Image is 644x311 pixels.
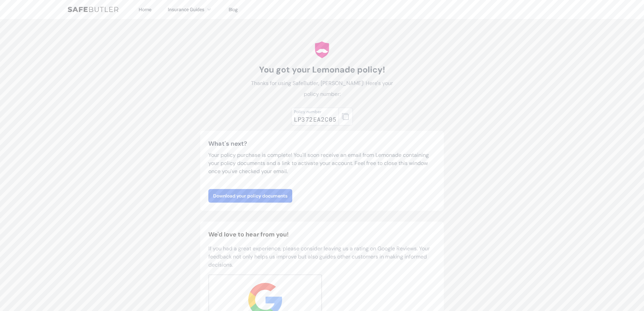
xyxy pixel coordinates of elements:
[294,109,337,115] div: Policy number
[208,189,292,203] a: Download your policy documents
[246,64,398,75] h1: You got your Lemonade policy!
[168,5,212,14] button: Insurance Guides
[208,230,436,239] h2: We'd love to hear from you!
[208,151,436,175] p: Your policy purchase is complete! You'll soon receive an email from Lemonade containing your poli...
[208,245,436,269] p: If you had a great experience, please consider leaving us a rating on Google Reviews. Your feedba...
[246,78,398,100] p: Thanks for using SafeButler, [PERSON_NAME]! Here's your policy number:
[294,115,337,124] div: LP372EA2C05
[229,6,238,13] a: Blog
[139,6,152,13] a: Home
[68,7,118,12] img: SafeButler Text Logo
[208,139,436,148] h3: What's next?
